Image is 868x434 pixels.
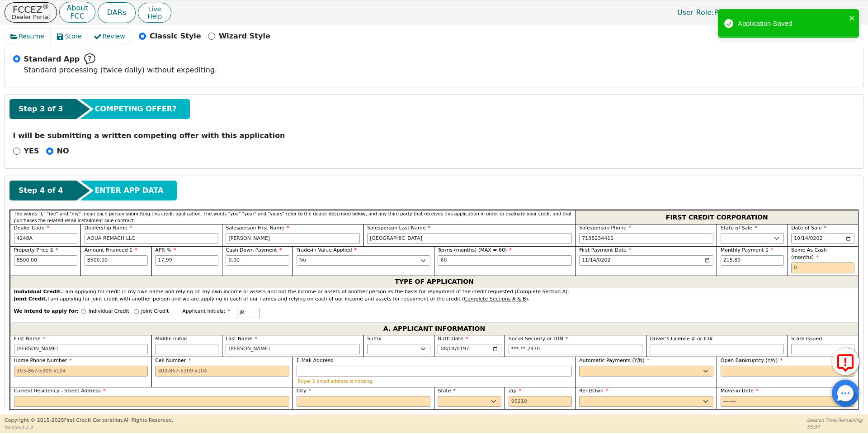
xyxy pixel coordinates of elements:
[832,348,859,375] button: Report Error to FCC
[12,14,50,20] p: Dealer Portal
[721,358,783,363] span: Open Bankruptcy (Y/N)
[668,4,751,21] a: User Role:Primary
[10,210,576,224] div: The words "I," "me" and "my" mean each person submitting this credit application. The words "you"...
[297,388,311,394] span: City
[297,247,357,253] span: Trade-in Value Applied
[155,255,218,266] input: xx.xx%
[219,31,270,42] p: Wizard Style
[14,225,49,231] span: Dealer Code
[14,288,855,296] div: I am applying for credit in my own name and relying on my own income or assets and not the income...
[666,211,768,223] span: FIRST CREDIT CORPORATION
[51,29,89,44] button: Store
[14,247,58,253] span: Property Price $
[509,396,572,407] input: 90210
[138,3,171,23] button: LiveHelp
[94,185,163,196] span: ENTER APP DATA
[150,31,201,42] p: Classic Style
[66,5,88,12] p: About
[791,336,822,342] span: State Issued
[753,5,863,19] a: 4248A:[PERSON_NAME]
[438,344,501,355] input: YYYY-MM-DD
[24,54,80,65] span: Standard App
[226,336,257,342] span: Last Name
[5,424,173,431] p: Version 3.2.3
[65,32,82,41] span: Store
[14,388,106,394] span: Current Residency - Street Address
[103,32,125,41] span: Review
[24,66,217,74] span: Standard processing (twice daily) without expediting.
[721,396,855,407] input: YYYY-MM-DD
[147,5,162,13] span: Live
[155,247,176,253] span: APR %
[14,289,62,295] strong: Individual Credit.
[438,247,507,253] span: Terms (months) (MAX = 60)
[738,19,846,29] div: Application Saved
[721,255,784,266] input: Hint: 215.80
[19,32,44,41] span: Resume
[14,308,79,323] span: We intend to apply for:
[395,276,474,288] span: TYPE OF APPLICATION
[791,233,854,244] input: YYYY-MM-DD
[14,366,148,377] input: 303-867-5309 x104
[66,13,88,20] p: FCC
[155,358,191,363] span: Cell Number
[509,336,568,342] span: Social Security or ITIN
[849,13,855,23] button: close
[13,130,855,141] p: I will be submitting a written competing offer with this application
[650,336,713,342] span: Driver’s License # or ID#
[59,2,95,23] a: AboutFCC
[84,53,95,65] img: Help Bubble
[579,388,608,394] span: Rent/Own
[24,146,39,157] p: YES
[12,5,50,14] p: FCCEZ
[89,308,129,315] p: Individual Credit
[5,29,51,44] button: Resume
[297,379,571,384] p: Buyer 1 email address is missing.
[5,2,57,23] button: FCCEZ®Dealer Portal
[123,417,173,423] span: All Rights Reserved.
[14,296,47,302] strong: Joint Credit.
[367,336,381,342] span: Suffix
[367,225,430,231] span: Salesperson Last Name
[98,2,136,23] button: DARs
[791,262,854,273] input: 0
[438,336,468,342] span: Birth Date
[14,296,855,303] div: I am applying for joint credit with another person and we are applying in each of our names and r...
[509,388,521,394] span: Zip
[297,358,333,363] span: E-Mail Address
[721,388,759,394] span: Move-in Date
[147,13,162,20] span: Help
[579,255,713,266] input: YYYY-MM-DD
[88,29,132,44] button: Review
[14,358,72,363] span: Home Phone Number
[579,247,631,253] span: First Payment Date
[155,336,187,342] span: Middle Initial
[517,289,566,295] u: Complete Section A
[509,344,643,355] input: 000-00-0000
[14,336,46,342] span: First Name
[57,146,69,157] p: NO
[85,225,132,231] span: Dealership Name
[807,417,863,424] p: Session Time Remaining:
[226,247,282,253] span: Cash Down Payment
[141,308,169,315] p: Joint Credit
[182,308,230,314] span: Applicant Initials:
[383,323,485,335] span: A. APPLICANT INFORMATION
[791,247,827,261] span: Same As Cash (months)
[438,388,456,394] span: State
[791,225,826,231] span: Date of Sale
[464,296,526,302] u: Complete Sections A & B
[721,247,774,253] span: Monthly Payment $
[85,247,137,253] span: Amount Financed $
[579,225,631,231] span: Salesperson Phone
[668,4,751,21] p: Primary
[579,358,649,363] span: Automatic Payments (Y/N)
[579,233,713,244] input: 303-867-5309 x104
[19,185,63,196] span: Step 4 of 4
[226,225,289,231] span: Salesperson First Name
[19,104,63,114] span: Step 3 of 3
[677,8,714,17] span: User Role :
